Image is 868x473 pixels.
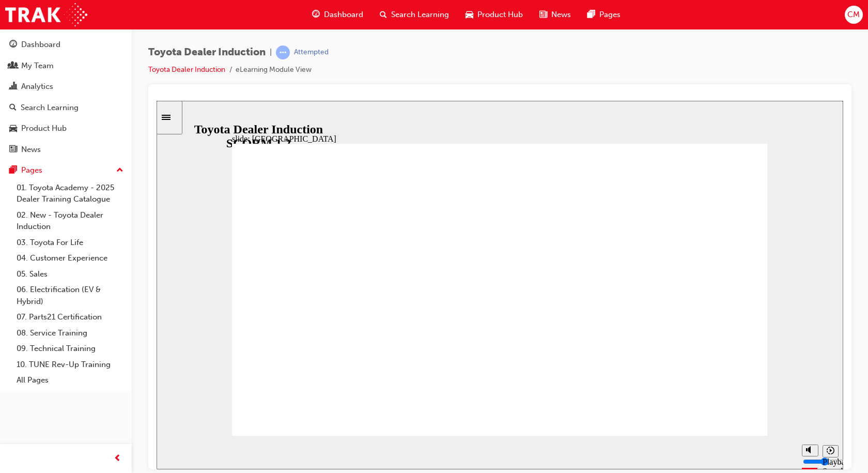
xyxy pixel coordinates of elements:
[646,357,713,365] input: volume
[12,309,128,325] a: 07. Parts21 Certification
[276,45,290,59] span: learningRecordVerb_ATTEMPT-icon
[4,140,128,159] a: News
[114,452,121,465] span: prev-icon
[9,103,17,113] span: search-icon
[21,164,42,176] div: Pages
[477,9,523,21] span: Product Hub
[9,82,17,91] span: chart-icon
[21,144,41,156] div: News
[599,9,621,21] span: Pages
[4,35,128,54] a: Dashboard
[5,3,87,26] img: Trak
[845,6,863,24] button: CM
[9,124,17,133] span: car-icon
[12,282,128,309] a: 06. Electrification (EV & Hybrid)
[12,357,128,373] a: 10. TUNE Rev-Up Training
[294,48,329,57] div: Attempted
[645,344,662,356] button: Mute (Ctrl+Alt+M)
[579,4,629,25] a: pages-iconPages
[466,8,473,21] span: car-icon
[9,145,17,155] span: news-icon
[12,250,128,266] a: 04. Customer Experience
[539,8,547,21] span: news-icon
[457,4,531,25] a: car-iconProduct Hub
[4,77,128,96] a: Analytics
[12,266,128,282] a: 05. Sales
[21,123,67,134] div: Product Hub
[9,166,17,175] span: pages-icon
[640,335,681,369] div: misc controls
[666,344,682,357] button: Playback speed
[270,47,272,58] span: |
[380,8,387,21] span: search-icon
[312,8,320,21] span: guage-icon
[551,9,571,21] span: News
[12,372,128,388] a: All Pages
[324,9,363,21] span: Dashboard
[4,98,128,117] a: Search Learning
[4,56,128,75] a: My Team
[12,207,128,235] a: 02. New - Toyota Dealer Induction
[847,9,860,21] span: CM
[236,64,312,76] li: eLearning Module View
[12,325,128,341] a: 08. Service Training
[21,102,79,114] div: Search Learning
[21,39,60,51] div: Dashboard
[21,81,53,93] div: Analytics
[4,33,128,161] button: DashboardMy TeamAnalyticsSearch LearningProduct HubNews
[587,8,595,21] span: pages-icon
[12,341,128,357] a: 09. Technical Training
[116,164,123,177] span: up-icon
[371,4,457,25] a: search-iconSearch Learning
[21,60,54,72] div: My Team
[531,4,579,25] a: news-iconNews
[4,119,128,138] a: Product Hub
[9,40,17,50] span: guage-icon
[148,47,266,58] span: Toyota Dealer Induction
[4,161,128,180] button: Pages
[148,65,225,74] a: Toyota Dealer Induction
[12,180,128,207] a: 01. Toyota Academy - 2025 Dealer Training Catalogue
[9,62,17,71] span: people-icon
[304,4,371,25] a: guage-iconDashboard
[12,235,128,251] a: 03. Toyota For Life
[666,357,681,375] div: Playback Speed
[391,9,449,21] span: Search Learning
